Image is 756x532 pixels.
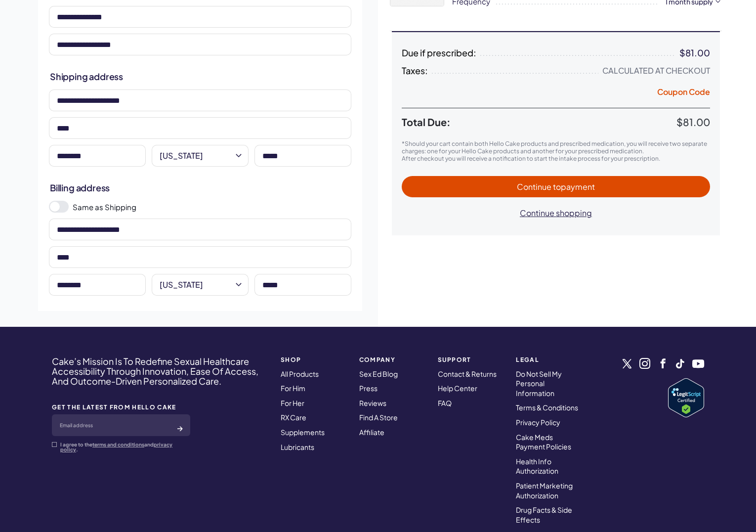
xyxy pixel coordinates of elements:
span: After checkout you will receive a notification to start the intake process for your prescription. [402,155,660,162]
span: $81.00 [676,116,710,128]
button: Continue shopping [510,202,602,223]
a: For Her [281,399,304,407]
span: Due if prescribed: [402,48,476,58]
strong: Support [438,356,504,363]
strong: GET THE LATEST FROM HELLO CAKE [52,404,190,410]
a: Patient Marketing Authorization [516,481,573,500]
span: Total Due: [402,116,676,128]
a: Verify LegitScript Approval for www.hellocake.com [668,378,704,417]
a: Lubricants [281,443,314,451]
a: Reviews [359,399,386,407]
button: Coupon Code [657,87,710,100]
a: Do Not Sell My Personal Information [516,369,562,398]
h4: Cake’s Mission Is To Redefine Sexual Healthcare Accessibility Through Innovation, Ease Of Access,... [52,356,268,386]
p: *Should your cart contain both Hello Cake products and prescribed medication, you will receive tw... [402,140,710,155]
a: privacy policy [60,442,172,452]
a: Health Info Authorization [516,457,558,476]
span: to payment [553,181,595,192]
a: For Him [281,384,305,393]
a: Drug Facts & Side Effects [516,505,572,524]
img: Verify Approval for www.hellocake.com [668,378,704,417]
a: FAQ [438,399,452,407]
label: Same as Shipping [73,202,351,212]
div: Calculated at Checkout [602,66,710,76]
a: RX Care [281,413,306,422]
p: I agree to the and . [60,442,190,452]
a: Privacy Policy [516,418,560,427]
a: Affiliate [359,428,384,437]
h2: Shipping address [50,70,350,83]
span: Continue [517,181,595,192]
span: Continue shopping [520,208,592,218]
strong: COMPANY [359,356,426,363]
h2: Billing address [50,181,350,194]
a: Terms & Conditions [516,403,578,412]
button: Continue topayment [402,176,710,197]
strong: Legal [516,356,583,363]
a: Cake Meds Payment Policies [516,433,571,451]
a: Press [359,384,378,393]
strong: SHOP [281,356,347,363]
span: Taxes: [402,66,428,76]
a: Contact & Returns [438,369,497,378]
a: terms and conditions [92,442,144,447]
a: Supplements [281,428,325,437]
a: Find A Store [359,413,398,422]
a: Help Center [438,384,477,393]
div: $81.00 [679,48,710,58]
a: Sex Ed Blog [359,369,398,378]
a: All Products [281,369,319,378]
